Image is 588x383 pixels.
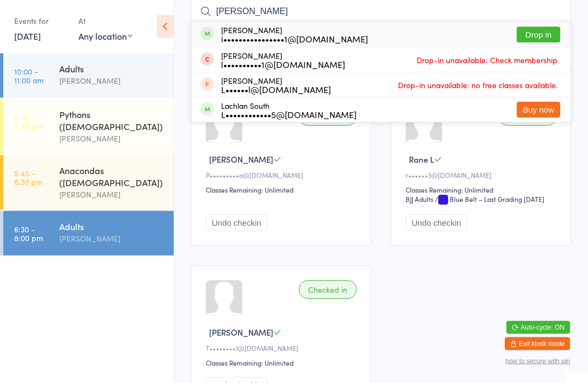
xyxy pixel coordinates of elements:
[59,63,164,75] div: Adults
[206,215,267,232] button: Undo checkin
[14,30,41,42] a: [DATE]
[3,99,174,154] a: 5:00 -5:45 pmPythons ([DEMOGRAPHIC_DATA])[PERSON_NAME]
[206,186,360,195] div: Classes Remaining: Unlimited
[59,132,164,145] div: [PERSON_NAME]
[3,155,174,210] a: 5:45 -6:30 pmAnacondas ([DEMOGRAPHIC_DATA])[PERSON_NAME]
[59,75,164,87] div: [PERSON_NAME]
[505,337,570,350] button: Exit kiosk mode
[3,53,174,98] a: 10:00 -11:00 amAdults[PERSON_NAME]
[14,113,43,130] time: 5:00 - 5:45 pm
[221,26,368,44] div: [PERSON_NAME]
[395,77,560,94] span: Drop-in unavailable: no free classes available.
[78,30,132,42] div: Any location
[406,171,560,180] div: r••••••3@[DOMAIN_NAME]
[505,357,570,365] button: how to secure with pin
[517,27,560,43] button: Drop in
[299,281,357,299] div: Checked in
[59,232,164,245] div: [PERSON_NAME]
[406,215,467,232] button: Undo checkin
[209,327,273,338] span: [PERSON_NAME]
[206,344,360,353] div: T••••••••1@[DOMAIN_NAME]
[14,169,42,186] time: 5:45 - 6:30 pm
[14,67,44,84] time: 10:00 - 11:00 am
[206,171,360,180] div: P•••••••••a@[DOMAIN_NAME]
[78,12,132,30] div: At
[14,12,68,30] div: Events for
[221,77,331,94] div: [PERSON_NAME]
[59,164,164,188] div: Anacondas ([DEMOGRAPHIC_DATA])
[221,102,357,119] div: Lachlan South
[221,110,357,119] div: L••••••••••••5@[DOMAIN_NAME]
[517,102,560,118] button: Buy now
[14,225,43,242] time: 6:30 - 8:00 pm
[506,321,570,334] button: Auto-cycle: ON
[414,52,560,69] span: Drop-in unavailable: Check membership
[59,108,164,132] div: Pythons ([DEMOGRAPHIC_DATA])
[221,52,345,69] div: [PERSON_NAME]
[406,195,433,204] div: BJJ Adults
[59,188,164,201] div: [PERSON_NAME]
[3,211,174,256] a: 6:30 -8:00 pmAdults[PERSON_NAME]
[435,195,544,204] span: / Blue Belt – Last Grading [DATE]
[409,154,434,165] span: Rane L
[59,220,164,232] div: Adults
[221,85,331,94] div: L••••••l@[DOMAIN_NAME]
[221,35,368,44] div: i••••••••••••••••1@[DOMAIN_NAME]
[206,359,360,368] div: Classes Remaining: Unlimited
[406,186,560,195] div: Classes Remaining: Unlimited
[209,154,273,165] span: [PERSON_NAME]
[221,60,345,69] div: l••••••••••1@[DOMAIN_NAME]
